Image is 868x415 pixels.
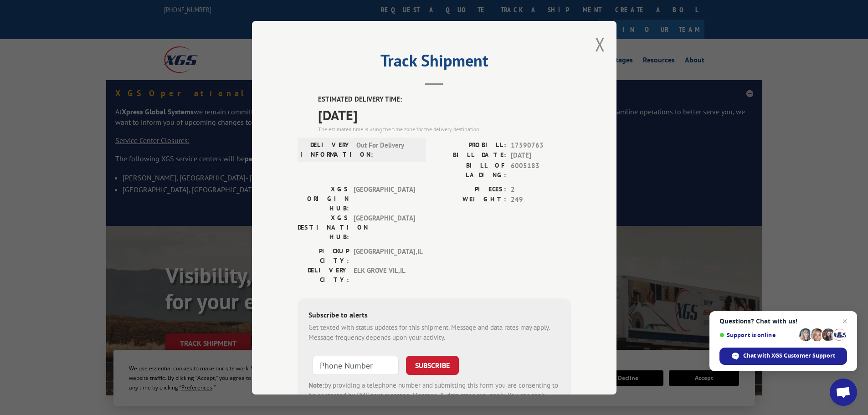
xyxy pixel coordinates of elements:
[298,265,349,284] label: DELIVERY CITY:
[298,184,349,213] label: XGS ORIGIN HUB:
[354,246,415,265] span: [GEOGRAPHIC_DATA] , IL
[719,318,847,325] span: Questions? Chat with us!
[434,160,506,179] label: BILL OF LADING:
[298,54,571,72] h2: Track Shipment
[595,32,605,56] button: Close modal
[354,265,415,284] span: ELK GROVE VIL , IL
[308,380,560,411] div: by providing a telephone number and submitting this form you are consenting to be contacted by SM...
[743,352,835,360] span: Chat with XGS Customer Support
[434,150,506,161] label: BILL DATE:
[719,332,796,338] span: Support is online
[298,246,349,265] label: PICKUP CITY:
[354,213,415,241] span: [GEOGRAPHIC_DATA]
[511,150,571,161] span: [DATE]
[434,140,506,150] label: PROBILL:
[511,160,571,179] span: 6005183
[830,379,857,406] a: Open chat
[354,184,415,213] span: [GEOGRAPHIC_DATA]
[434,184,506,195] label: PIECES:
[318,104,571,125] span: [DATE]
[308,380,324,389] strong: Note:
[511,195,571,205] span: 249
[318,125,571,133] div: The estimated time is using the time zone for the delivery destination.
[434,195,506,205] label: WEIGHT:
[298,213,349,241] label: XGS DESTINATION HUB:
[318,94,571,105] label: ESTIMATED DELIVERY TIME:
[308,309,560,322] div: Subscribe to alerts
[511,140,571,150] span: 17590763
[719,348,847,365] span: Chat with XGS Customer Support
[300,140,352,159] label: DELIVERY INFORMATION:
[356,140,418,159] span: Out For Delivery
[406,355,459,374] button: SUBSCRIBE
[312,355,399,374] input: Phone Number
[308,322,560,343] div: Get texted with status updates for this shipment. Message and data rates may apply. Message frequ...
[511,184,571,195] span: 2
